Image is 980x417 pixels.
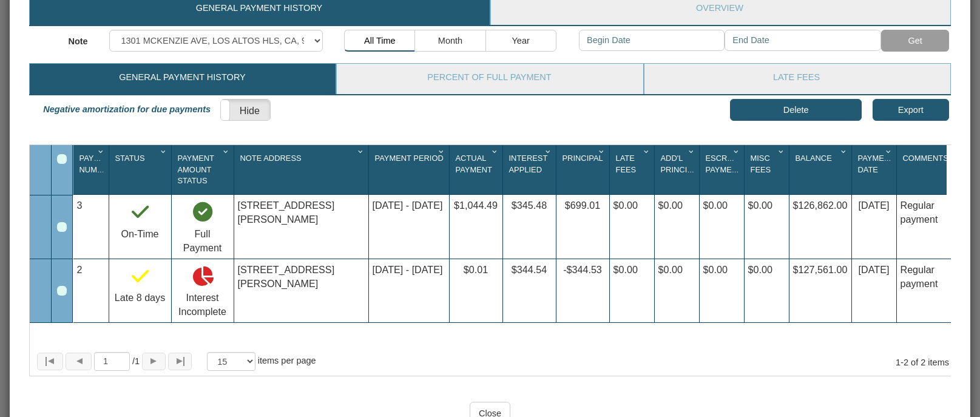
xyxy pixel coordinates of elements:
div: 1301 MCKENZIE AVE, LOS ALTOS HLS, CA, 94024 [234,259,368,322]
div: Column Menu [839,145,851,157]
div: $0.00 [745,195,789,258]
div: [DATE] [852,259,896,322]
div: Sort None [559,149,609,178]
input: Selected page [94,352,130,371]
div: Payment is received on and within grace period (null days) [109,195,171,258]
label: Hide [221,100,270,121]
div: Sort None [702,149,744,189]
div: Payment Amount Status Sort None [174,149,234,190]
div: Aug 04, 2025 - Sep 04, 2025 [369,195,449,258]
div: Column Menu [641,145,654,157]
div: Column Menu [158,145,171,157]
span: Actual Payment [456,154,492,174]
div: $127,561.00 [789,259,851,322]
div: $126,862.00 [789,195,851,258]
div: Select All [57,154,67,164]
span: 1 2 of 2 items [896,358,949,367]
div: Sort None [237,149,368,168]
div: Sort None [112,149,171,168]
span: Principal [563,154,603,163]
div: Column Menu [543,145,555,157]
span: Add'L Principal [661,154,701,174]
div: Row 1, Row Selection Checkbox [57,222,67,232]
abbr: of [132,356,135,366]
button: Page to first [37,353,63,371]
div: Column Menu [596,145,609,157]
div: $0.00 [745,259,789,322]
div: Payment Period Sort None [371,149,449,178]
div: -$344.53 [556,259,609,322]
div: Regular payment [897,195,968,258]
div: Column Menu [686,145,698,157]
div: 1301 MCKENZIE AVE, LOS ALTOS HLS, CA, 94024 [234,195,368,258]
div: $0.00 [700,195,744,258]
div: $0.01 [450,259,502,322]
div: Balance Sort None [792,149,851,168]
div: $0.00 [610,259,654,322]
span: Payment Amount Status [178,154,214,185]
div: Column Menu [776,145,788,157]
input: End Date [725,30,881,51]
div: Column Menu [96,145,108,157]
div: Column Menu [436,145,448,157]
button: Delete [730,99,862,121]
button: Year [485,30,556,52]
span: Note Address [240,154,302,163]
div: Sort None [505,149,556,189]
div: Payment Number Sort None [76,149,109,189]
span: 1 [132,355,140,368]
a: Percent of Full Payment [337,64,641,94]
div: Interest Applied Sort None [505,149,556,189]
div: Sort None [612,149,654,179]
div: Jul 04, 2025 - Aug 04, 2025 [369,259,449,322]
div: Actual Payment Sort None [452,149,502,189]
div: Sort None [854,149,896,179]
div: Payment received outside the grace period (null days) 8 day(s) later [109,259,171,322]
div: Interest Incomplete [172,259,234,322]
span: Status [115,154,145,163]
span: Balance [796,154,832,163]
button: Get [881,30,948,52]
div: Note Address Sort None [237,149,368,168]
div: Sort None [792,149,851,168]
span: Escrow Payment [706,154,742,174]
div: $699.01 [556,195,609,258]
button: Month [414,30,485,52]
div: Column Menu [356,145,368,157]
div: 2 [73,259,109,322]
div: Sort None [452,149,502,189]
span: Payment Date [858,154,894,174]
div: $345.48 [503,195,556,258]
button: Page back [66,353,92,371]
div: [DATE] [852,195,896,258]
div: Regular payment [897,259,968,322]
div: $0.00 [655,195,699,258]
span: Late Fees [616,154,637,174]
div: Sort None [747,149,789,179]
span: items per page [258,356,316,365]
div: Row 2, Row Selection Checkbox [57,286,67,296]
label: Negative amortization for due payments [43,100,211,120]
div: Sort None [899,149,968,168]
div: Column Menu [221,145,233,157]
div: $0.00 [700,259,744,322]
div: Status Sort None [112,149,171,168]
input: Begin Date [579,30,725,51]
div: Column Menu [731,145,743,157]
div: $0.00 [655,259,699,322]
div: Column Menu [490,145,502,157]
div: Principal Sort None [559,149,609,178]
button: Page forward [142,353,166,371]
div: Payment Date Sort None [854,149,896,179]
span: Misc Fees [751,154,771,174]
div: Sort None [371,149,449,178]
abbr: through [901,358,904,367]
div: Late Fees Sort None [612,149,654,179]
span: Payment Number [79,154,116,174]
div: Column Menu [884,145,896,157]
a: Late Fees [644,64,949,94]
button: All Time [344,30,415,52]
button: Page to last [168,353,192,371]
div: Comments Sort None [899,149,968,168]
div: $1,044.49 [450,195,502,258]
